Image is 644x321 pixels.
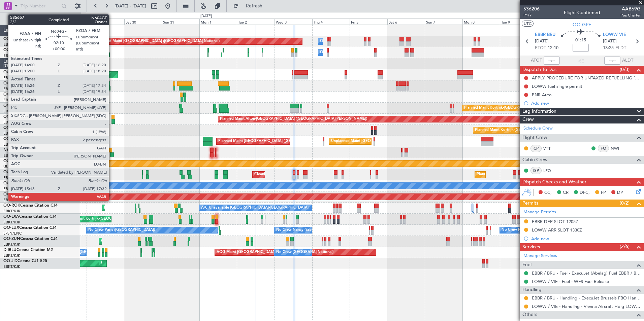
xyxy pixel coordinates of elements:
div: [DATE] [82,13,93,19]
div: Planned Maint [GEOGRAPHIC_DATA] ([GEOGRAPHIC_DATA] National) [98,36,220,46]
a: LOWW / VIE - Handling - Vienna Aircraft Hdlg LOWW / VIE [532,304,641,309]
div: Add new [531,236,641,242]
span: 12:10 [548,45,558,51]
div: Sun 7 [425,19,462,25]
span: [DATE] - [DATE] [115,3,146,9]
span: Services [522,243,540,251]
div: Planned Maint [GEOGRAPHIC_DATA] ([GEOGRAPHIC_DATA]) [218,136,324,146]
span: Fuel [522,261,532,269]
a: UUMO/OSF [3,164,24,169]
span: OO-GPE [3,170,19,174]
span: OO-ROK [3,204,20,208]
div: No Crew Paris ([GEOGRAPHIC_DATA]) [88,225,155,235]
span: OO-VSF [3,93,19,97]
span: (0/2) [620,200,630,207]
span: [DATE] [535,38,549,45]
div: No Crew Nancy (Essey) [502,225,542,235]
div: Mon 8 [462,19,500,25]
a: EBKT/KJK [3,220,20,225]
div: Cleaning [GEOGRAPHIC_DATA] ([GEOGRAPHIC_DATA] National) [254,170,367,180]
a: EBBR/BRU [3,42,22,47]
a: OO-JIDCessna CJ1 525 [3,259,47,263]
span: AAB69G [620,5,641,12]
span: All Aircraft [18,16,71,21]
span: Leg Information [522,108,556,115]
a: EBKT/KJK [3,131,20,136]
a: OO-SLMCessna Citation XLS [3,181,57,185]
a: EBBR/BRU [3,142,22,147]
span: Handling [522,286,542,294]
div: Planned Maint [GEOGRAPHIC_DATA] ([GEOGRAPHIC_DATA] National) [477,170,599,180]
span: Dispatch To-Dos [522,66,556,74]
span: Permits [522,200,538,207]
a: OO-LAHFalcon 7X [3,115,38,119]
div: Flight Confirmed [564,9,600,16]
div: Planned Maint Alton-[GEOGRAPHIC_DATA] ([GEOGRAPHIC_DATA][PERSON_NAME]) [220,114,367,124]
span: OO-AIE [3,137,18,141]
div: Mon 1 [199,19,237,25]
span: ALDT [622,57,633,64]
div: [DATE] [200,13,212,19]
div: Sat 30 [124,19,162,25]
input: Trip Number [21,1,59,11]
span: ETOT [535,45,546,51]
span: OO-SLM [3,181,20,185]
a: NWI [611,145,626,151]
a: EBBR/BRU [3,86,22,92]
a: OO-GPPFalcon 7X [3,159,38,163]
a: OO-HHOFalcon 8X [3,81,39,85]
input: --:-- [544,57,560,65]
a: EBBR / BRU - Fuel - ExecuJet (Abelag) Fuel EBBR / BRU [532,270,641,276]
a: EBBR / BRU - Handling - ExecuJet Brussels FBO Handling Abelag [532,295,641,301]
button: Refresh [230,1,270,11]
a: OO-LUXCessna Citation CJ4 [3,226,57,230]
span: ATOT [531,57,542,64]
span: OO-ELK [3,104,19,108]
a: OO-LXACessna Citation CJ4 [3,215,57,219]
div: Planned Maint Kortrijk-[GEOGRAPHIC_DATA] [104,203,183,213]
span: OO-WLP [3,70,20,74]
div: Tue 9 [500,19,538,25]
div: ISP [530,167,542,174]
a: OO-LUMFalcon 7X [3,37,39,41]
span: OO-FAE [3,48,19,52]
div: Unplanned Maint [GEOGRAPHIC_DATA] ([GEOGRAPHIC_DATA] National) [331,136,458,146]
span: OO-LUM [3,37,20,41]
span: ELDT [615,45,626,51]
a: OO-ROKCessna Citation CJ4 [3,204,58,208]
span: [DATE] [603,38,617,45]
span: Others [522,311,537,319]
a: EBBR/BRU [3,98,22,103]
a: VTT [543,145,558,151]
span: OO-HHO [3,81,21,85]
div: Wed 3 [275,19,312,25]
div: APPLY PROCEDURE FOR UNTAXED REFUELLING [GEOGRAPHIC_DATA] [532,75,641,81]
span: Pos Charter [620,12,641,18]
button: UTC [522,21,534,27]
div: Planned Maint Kortrijk-[GEOGRAPHIC_DATA] [464,103,543,113]
span: DFC, [580,189,590,196]
a: OO-GPEFalcon 900EX EASy II [3,170,59,174]
div: FO [598,145,609,152]
span: P1/7 [523,12,540,18]
span: CR [563,189,569,196]
span: OO-LXA [3,215,19,219]
span: N604GF [3,148,19,152]
a: EBBR/BRU [3,153,22,158]
a: EBBR/BRU [3,109,22,114]
span: Flight Crew [522,134,547,142]
a: EBKT/KJK [3,264,20,269]
div: Add new [531,100,641,106]
div: Sat 6 [387,19,425,25]
span: 01:15 [575,37,586,44]
a: LFSN/ENC [3,231,22,236]
div: Planned Maint Kortrijk-[GEOGRAPHIC_DATA] [60,214,138,224]
a: OO-WLPGlobal 5500 [3,70,43,74]
span: (2/6) [620,243,630,250]
div: Owner Melsbroek Air Base [320,47,366,58]
div: CP [530,145,542,152]
span: D-IBLU [3,248,17,252]
a: EBKT/KJK [3,209,20,214]
span: OO-LUX [3,226,19,230]
div: Planned Maint Kortrijk-[GEOGRAPHIC_DATA] [475,125,553,135]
